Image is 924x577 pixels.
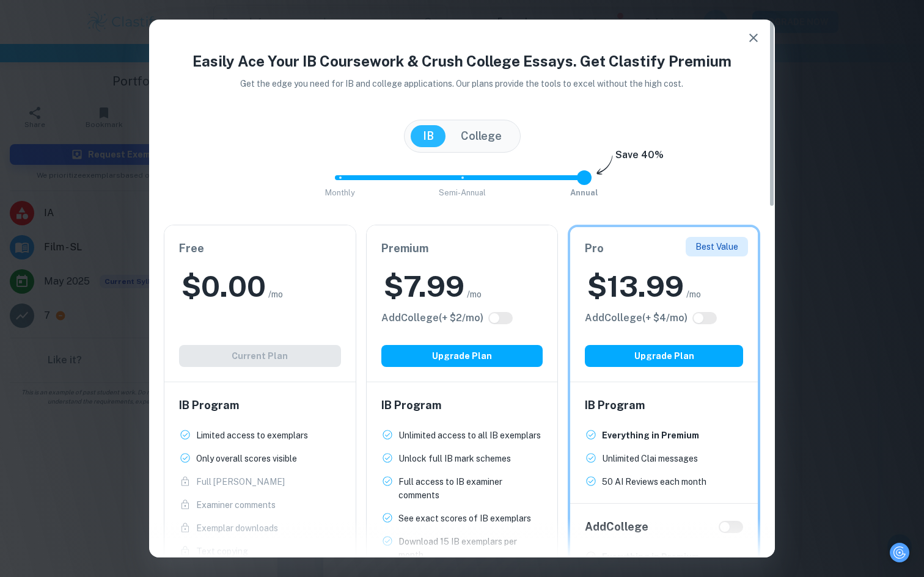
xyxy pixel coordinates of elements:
p: Unlimited access to all IB exemplars [398,429,541,442]
button: Upgrade Plan [585,345,743,367]
p: Get the edge you need for IB and college applications. Our plans provide the tools to excel witho... [224,77,701,90]
span: Monthly [325,188,355,197]
h6: IB Program [179,397,341,414]
p: Examiner comments [196,498,276,512]
h6: Click to see all the additional College features. [381,311,483,325]
p: 50 AI Reviews each month [602,475,706,488]
span: /mo [467,288,482,301]
h6: Premium [381,240,543,257]
span: /mo [268,288,283,301]
h6: IB Program [381,397,543,414]
h6: Click to see all the additional College features. [585,311,687,325]
p: Full [PERSON_NAME] [196,475,285,488]
p: Limited access to exemplars [196,429,308,442]
h6: Save 40% [615,148,664,169]
p: Unlock full IB mark schemes [398,452,511,465]
span: /mo [686,288,701,301]
p: See exact scores of IB exemplars [398,512,531,525]
button: IB [411,125,446,147]
h2: $ 0.00 [182,267,266,306]
h6: Pro [585,240,743,257]
span: Annual [570,188,598,197]
span: Semi-Annual [439,188,486,197]
h2: $ 13.99 [587,267,684,306]
h4: Easily Ace Your IB Coursework & Crush College Essays. Get Clastify Premium [164,50,760,72]
button: Upgrade Plan [381,345,543,367]
img: subscription-arrow.svg [596,155,613,176]
h6: Free [179,240,341,257]
h6: IB Program [585,397,743,414]
p: Best Value [695,240,738,253]
p: Full access to IB examiner comments [398,475,543,502]
p: Only overall scores visible [196,452,297,465]
button: College [449,125,514,147]
p: Everything in Premium [602,429,699,442]
p: Unlimited Clai messages [602,452,698,465]
h2: $ 7.99 [384,267,464,306]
